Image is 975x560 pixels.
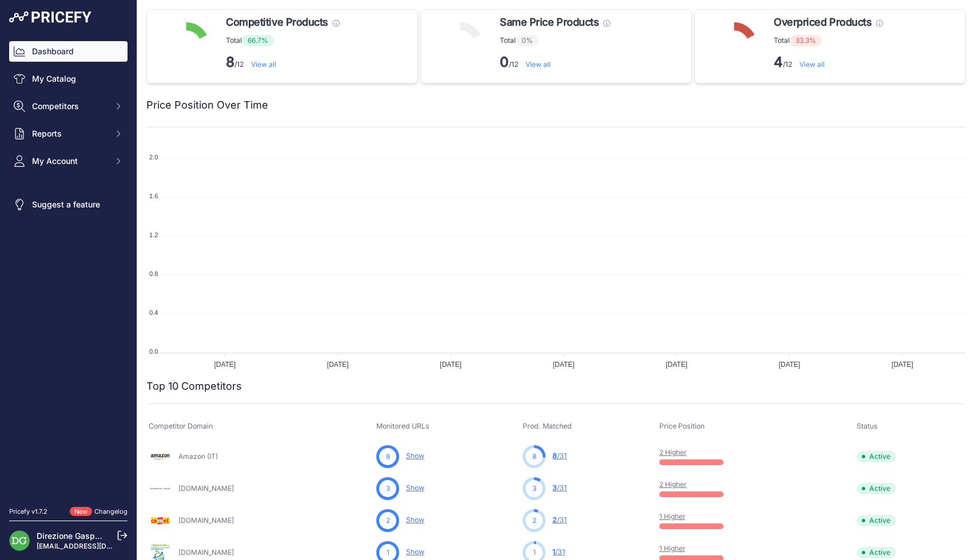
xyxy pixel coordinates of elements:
tspan: [DATE] [666,361,687,369]
a: Dashboard [9,41,128,62]
span: 2 [386,515,390,526]
button: Reports [9,123,128,144]
span: 3 [532,483,536,494]
tspan: [DATE] [892,361,913,369]
a: Show [406,547,424,556]
a: Direzione Gasparetto [37,531,117,541]
a: Suggest a feature [9,194,128,215]
span: Status [857,422,878,430]
a: Amazon (IT) [178,452,218,461]
nav: Sidebar [9,41,128,493]
tspan: 0.0 [149,348,158,355]
span: 3 [552,483,557,492]
span: 8 [532,451,536,462]
span: 1 [387,547,389,558]
span: New [70,507,92,517]
span: Active [857,547,896,558]
a: 2 Higher [659,480,687,489]
span: Active [857,515,896,526]
span: Competitive Products [226,14,328,30]
a: View all [251,60,276,69]
a: 8/31 [552,451,567,460]
button: My Account [9,151,128,171]
tspan: 2.0 [149,154,158,161]
span: Prod. Matched [523,422,572,430]
a: 2 Higher [659,448,687,457]
span: 33.3% [790,35,822,46]
span: Competitor Domain [149,422,213,430]
tspan: [DATE] [214,361,236,369]
a: Show [406,451,424,460]
tspan: 0.4 [149,309,158,316]
a: 1 Higher [659,512,686,521]
strong: 8 [226,54,234,70]
a: 1 Higher [659,544,686,553]
span: 1 [533,547,536,558]
span: 0% [516,35,539,46]
a: [EMAIL_ADDRESS][DOMAIN_NAME] [37,542,156,550]
span: Same Price Products [500,14,599,30]
span: Active [857,483,896,494]
tspan: [DATE] [327,361,349,369]
span: Monitored URLs [376,422,429,430]
a: 2/31 [552,515,567,524]
a: View all [799,60,825,69]
span: 2 [532,515,536,526]
a: 1/31 [552,547,565,556]
img: Pricefy Logo [9,11,91,23]
span: Competitors [32,101,107,112]
a: [DOMAIN_NAME] [178,516,234,525]
a: My Catalog [9,69,128,89]
tspan: 0.8 [149,270,158,277]
p: Total [774,35,883,46]
a: View all [526,60,551,69]
strong: 4 [774,54,783,70]
a: 3/31 [552,483,567,492]
span: Reports [32,128,107,139]
tspan: [DATE] [779,361,801,369]
p: /12 [774,53,883,71]
a: Changelog [94,507,128,515]
span: 2 [552,515,557,524]
p: /12 [226,53,340,71]
span: 3 [386,483,390,494]
strong: 0 [500,54,509,70]
span: 66.7% [242,35,274,46]
tspan: 1.2 [149,231,158,238]
span: Overpriced Products [774,14,871,30]
span: My Account [32,155,107,167]
a: Show [406,483,424,492]
h2: Price Position Over Time [146,97,268,113]
a: Show [406,515,424,524]
span: Price Position [659,422,705,430]
span: 8 [386,451,390,462]
p: Total [226,35,340,46]
tspan: [DATE] [553,361,575,369]
tspan: [DATE] [440,361,461,369]
span: 1 [552,547,555,556]
h2: Top 10 Competitors [146,378,242,394]
tspan: 1.6 [149,193,158,199]
p: Total [500,35,610,46]
button: Competitors [9,96,128,117]
a: [DOMAIN_NAME] [178,484,234,493]
span: Active [857,451,896,462]
span: 8 [552,451,557,460]
a: [DOMAIN_NAME] [178,548,234,557]
div: Pricefy v1.7.2 [9,507,47,517]
p: /12 [500,53,610,71]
